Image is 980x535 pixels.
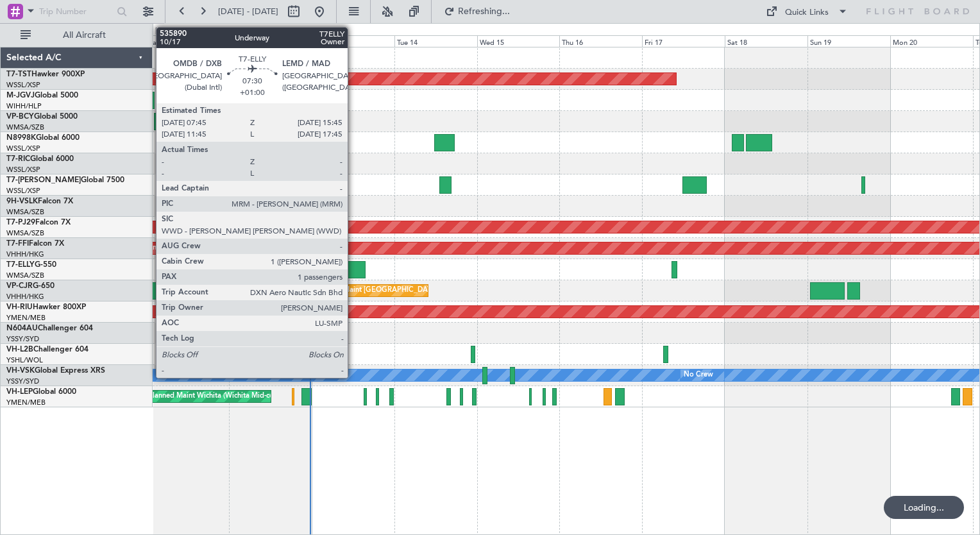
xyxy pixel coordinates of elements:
[6,176,81,184] span: T7-[PERSON_NAME]
[6,165,40,174] a: WSSL/XSP
[6,271,44,280] a: WMSA/SZB
[6,155,30,163] span: T7-RIC
[6,355,43,365] a: YSHL/WOL
[559,35,642,47] div: Thu 16
[6,398,46,407] a: YMEN/MEB
[477,35,560,47] div: Wed 15
[6,219,35,226] span: T7-PJ29
[315,281,529,300] div: Planned Maint [GEOGRAPHIC_DATA] ([GEOGRAPHIC_DATA] Intl)
[6,240,29,248] span: T7-FFI
[6,325,38,332] span: N604AU
[6,92,35,99] span: M-JGVJ
[6,282,33,290] span: VP-CJR
[6,325,93,332] a: N604AUChallenger 604
[759,1,854,22] button: Quick Links
[6,240,64,248] a: T7-FFIFalcon 7X
[6,92,78,99] a: M-JGVJGlobal 5000
[6,346,89,353] a: VH-L2BChallenger 604
[6,198,38,205] span: 9H-VSLK
[39,2,113,21] input: Trip Number
[218,6,278,17] span: [DATE] - [DATE]
[6,186,40,196] a: WSSL/XSP
[785,6,829,19] div: Quick Links
[6,313,46,323] a: YMEN/MEB
[6,101,42,111] a: WIHH/HLP
[6,207,44,217] a: WMSA/SZB
[6,334,39,344] a: YSSY/SYD
[642,35,725,47] div: Fri 17
[6,346,33,353] span: VH-L2B
[6,388,76,396] a: VH-LEPGlobal 6000
[684,366,713,385] div: No Crew
[6,367,105,375] a: VH-VSKGlobal Express XRS
[33,31,135,40] span: All Aircraft
[6,367,35,375] span: VH-VSK
[14,25,139,46] button: All Aircraft
[394,35,477,47] div: Tue 14
[6,250,44,259] a: VHHH/HKG
[6,113,78,121] a: VP-BCYGlobal 5000
[6,80,40,90] a: WSSL/XSP
[6,282,55,290] a: VP-CJRG-650
[6,176,124,184] a: T7-[PERSON_NAME]Global 7500
[457,7,511,16] span: Refreshing...
[6,155,74,163] a: T7-RICGlobal 6000
[6,123,44,132] a: WMSA/SZB
[6,219,71,226] a: T7-PJ29Falcon 7X
[6,303,86,311] a: VH-RIUHawker 800XP
[884,496,964,519] div: Loading...
[6,71,85,78] a: T7-TSTHawker 900XP
[6,228,44,238] a: WMSA/SZB
[6,388,33,396] span: VH-LEP
[155,26,177,37] div: [DATE]
[6,144,40,153] a: WSSL/XSP
[229,35,312,47] div: Sun 12
[6,377,39,386] a: YSSY/SYD
[6,113,34,121] span: VP-BCY
[438,1,515,22] button: Refreshing...
[6,198,73,205] a: 9H-VSLKFalcon 7X
[139,387,298,406] div: Unplanned Maint Wichita (Wichita Mid-continent)
[6,71,31,78] span: T7-TST
[6,303,33,311] span: VH-RIU
[6,134,80,142] a: N8998KGlobal 6000
[807,35,890,47] div: Sun 19
[6,261,35,269] span: T7-ELLY
[890,35,973,47] div: Mon 20
[725,35,807,47] div: Sat 18
[146,35,229,47] div: Sat 11
[6,261,56,269] a: T7-ELLYG-550
[6,134,36,142] span: N8998K
[312,35,394,47] div: Mon 13
[6,292,44,301] a: VHHH/HKG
